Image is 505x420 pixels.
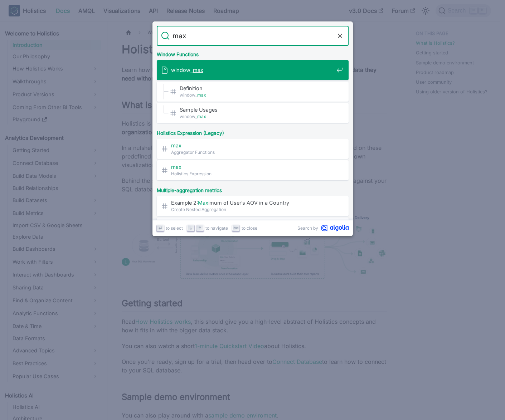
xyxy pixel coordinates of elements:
a: max​Aggregator Functions [157,139,349,159]
div: Window Functions [155,46,350,60]
span: window_ [180,92,334,98]
a: Definition​window_max [157,82,349,102]
div: Holistics Expression (Legacy) [155,124,350,139]
a: Sample Usages​window_max [157,103,349,123]
svg: Escape key [233,225,239,231]
span: window_ [171,67,334,73]
mark: Max [198,200,208,206]
a: Example 2:Maximum of User’s AOV in a Country​Create Nested Aggregation [157,196,349,216]
span: to select [166,225,183,231]
a: Setup​Create Nested Aggregation [157,218,349,238]
span: Create Nested Aggregation [171,206,334,213]
a: window_max [157,60,349,80]
svg: Enter key [157,225,163,231]
span: Search by [297,225,318,231]
input: Search docs [170,26,336,46]
mark: max [171,142,181,148]
span: to close [242,225,257,231]
span: to navigate [205,225,228,231]
mark: max [197,92,206,98]
mark: max [193,67,203,73]
svg: Arrow down [188,225,194,231]
span: Definition​ [180,85,334,92]
svg: Algolia [321,225,349,231]
span: window_ [180,113,334,120]
svg: Arrow up [197,225,203,231]
button: Clear the query [336,31,344,40]
span: Example 2: imum of User’s AOV in a Country​ [171,199,334,206]
mark: max [197,114,206,119]
a: Search byAlgolia [297,225,349,231]
div: Multiple-aggregation metrics [155,182,350,196]
span: Holistics Expression [171,170,334,177]
span: Aggregator Functions [171,149,334,156]
span: ​ [171,142,334,149]
a: maxHolistics Expression [157,160,349,180]
span: Sample Usages​ [180,106,334,113]
mark: max [171,164,181,170]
